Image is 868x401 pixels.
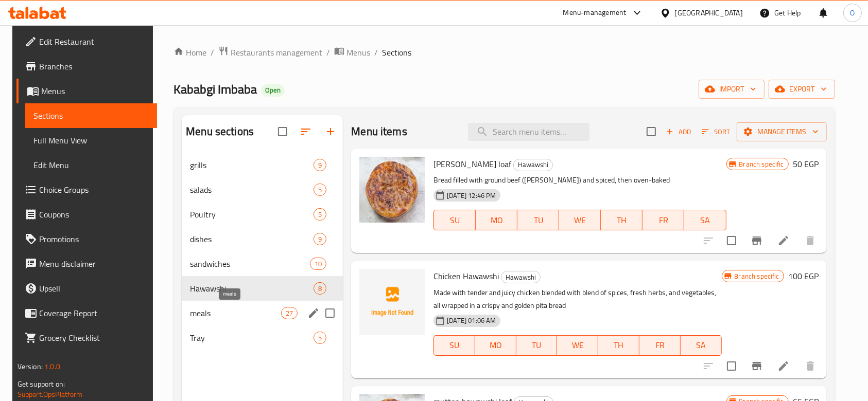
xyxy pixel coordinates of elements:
button: SA [681,335,722,356]
p: Made with tender and juicy chicken blended with blend of spices, fresh herbs, and vegetables, all... [433,286,721,312]
span: Hawawshi [190,282,314,295]
span: Full Menu View [33,134,149,147]
a: Grocery Checklist [16,325,158,350]
span: 27 [282,308,297,318]
span: 10 [310,259,326,269]
div: items [314,208,326,221]
button: Branch-specific-item [744,228,769,253]
span: Upsell [39,282,149,295]
span: Coupons [39,208,149,221]
div: items [310,258,326,270]
span: Version: [18,360,43,373]
span: WE [563,213,597,228]
span: Poultry [190,208,314,221]
button: TU [516,335,558,356]
span: 9 [314,234,326,244]
span: Grocery Checklist [39,332,149,344]
span: O [850,7,855,19]
span: WE [561,338,594,353]
h2: Menu sections [186,124,254,139]
a: Upsell [16,276,158,301]
span: [DATE] 01:06 AM [443,316,500,325]
span: SU [438,338,471,353]
span: salads [190,184,314,196]
div: Tray5 [182,325,343,350]
span: 1.0.0 [45,360,61,373]
span: Select to update [721,355,742,377]
span: Coverage Report [39,307,149,319]
span: [PERSON_NAME] loaf [433,156,511,172]
span: 5 [314,210,326,220]
span: grills [190,159,314,171]
div: sandwiches10 [182,251,343,276]
a: Home [173,46,206,59]
span: 5 [314,333,326,343]
span: Add [665,126,692,138]
div: Open [261,84,285,97]
span: Edit Restaurant [39,35,149,48]
a: Menus [16,79,158,103]
img: kandouz hawawshi loaf [359,157,425,223]
div: Hawawshi [513,159,553,171]
a: Restaurants management [218,46,322,59]
h6: 50 EGP [793,157,819,171]
span: export [777,83,827,96]
span: Choice Groups [39,184,149,196]
h6: 100 EGP [788,269,819,283]
span: [DATE] 12:46 PM [443,191,500,200]
span: sandwiches [190,258,310,270]
span: MO [480,213,513,228]
button: MO [476,210,517,230]
div: items [281,307,298,319]
li: / [326,46,330,59]
button: delete [798,228,823,253]
span: SU [438,213,472,228]
div: salads5 [182,177,343,202]
span: meals [190,307,281,319]
span: FR [644,338,676,353]
a: Choice Groups [16,177,158,202]
span: 8 [314,284,326,294]
div: items [314,184,326,196]
button: TU [517,210,559,230]
span: SA [688,213,722,228]
button: WE [557,335,598,356]
span: Branches [39,60,149,72]
button: TH [598,335,639,356]
nav: breadcrumb [173,46,835,59]
span: Select section [640,121,662,142]
li: / [211,46,214,59]
span: Hawawshi [501,271,540,283]
span: TU [520,338,553,353]
span: Promotions [39,233,149,245]
span: Menus [41,85,149,97]
a: Support.OpsPlatform [18,388,83,401]
a: Edit Menu [25,153,158,177]
button: Sort [699,124,733,140]
span: Restaurants management [231,46,322,59]
div: dishes9 [182,227,343,251]
span: Sort items [695,124,737,140]
div: Poultry5 [182,202,343,227]
h2: Menu items [351,124,407,139]
div: Hawawshi8 [182,276,343,301]
button: Branch-specific-item [744,354,769,378]
span: FR [647,213,680,228]
span: Sort [702,126,730,138]
button: SU [433,335,475,356]
div: [GEOGRAPHIC_DATA] [675,7,743,19]
span: Menu disclaimer [39,258,149,270]
a: Branches [16,54,158,79]
a: Coupons [16,202,158,227]
span: Sections [382,46,411,59]
span: Chicken Hawawshi [433,268,499,284]
a: Edit Restaurant [16,29,158,54]
span: Sort sections [293,119,318,144]
div: items [314,332,326,344]
div: items [314,282,326,295]
span: Open [261,86,285,95]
